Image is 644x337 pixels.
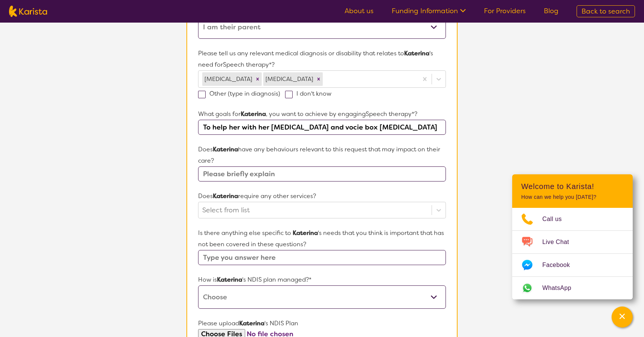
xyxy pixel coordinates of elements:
[542,236,578,248] span: Live Chat
[198,250,446,265] input: Type you answer here
[198,274,446,285] p: How is 's NDIS plan managed?*
[198,227,446,250] p: Is there anything else specific to 's needs that you think is important that has not been covered...
[217,276,242,284] strong: Katerina
[9,6,47,17] img: Karista logo
[263,72,314,86] div: [MEDICAL_DATA]
[512,277,633,299] a: Web link opens in a new tab.
[392,6,466,15] a: Funding Information
[198,191,446,202] p: Does require any other services?
[213,145,238,153] strong: Katerina
[198,120,446,135] input: Type you answer here
[285,90,336,98] label: I don't know
[612,307,633,328] button: Channel Menu
[404,49,429,57] strong: Katerina
[239,319,264,327] strong: Katerina
[484,6,526,15] a: For Providers
[542,213,571,225] span: Call us
[213,192,238,200] strong: Katerina
[253,72,262,86] div: Remove ADHD
[512,208,633,299] ul: Choose channel
[542,259,579,271] span: Facebook
[198,318,446,329] p: Please upload 's NDIS Plan
[544,6,559,15] a: Blog
[198,90,285,98] label: Other (type in diagnosis)
[198,144,446,166] p: Does have any behaviours relevant to this request that may impact on their care?
[202,72,253,86] div: [MEDICAL_DATA]
[521,194,624,200] p: How can we help you [DATE]?
[512,174,633,299] div: Channel Menu
[345,6,374,15] a: About us
[581,7,630,16] span: Back to search
[198,166,446,181] input: Please briefly explain
[314,72,323,86] div: Remove Autism Spectrum Disorder
[198,48,446,70] p: Please tell us any relevant medical diagnosis or disability that relates to 's need for Speech th...
[293,229,318,237] strong: Katerina
[521,182,624,191] h2: Welcome to Karista!
[542,282,580,294] span: WhatsApp
[241,110,266,118] strong: Katerina
[577,5,635,17] a: Back to search
[198,108,446,120] p: What goals for , you want to achieve by engaging Speech therapy *?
